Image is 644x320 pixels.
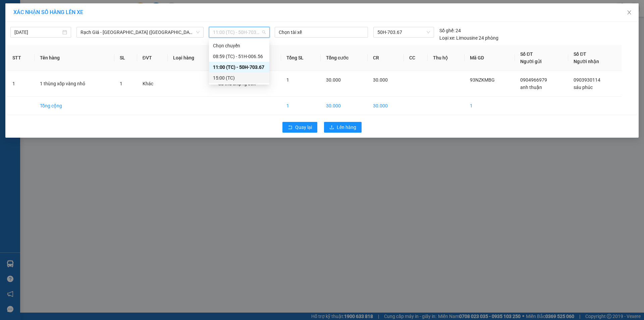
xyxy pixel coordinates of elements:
[373,77,388,83] span: 30.000
[404,45,428,71] th: CC
[137,45,168,71] th: ĐVT
[209,40,269,51] div: Chọn chuyến
[574,59,599,64] span: Người nhận
[168,45,213,71] th: Loại hàng
[520,77,547,83] span: 0904966979
[574,77,600,83] span: 0903930114
[35,97,114,115] td: Tổng cộng
[286,77,289,83] span: 1
[35,45,114,71] th: Tên hàng
[213,27,266,37] span: 11:00 (TC) - 50H-703.67
[620,3,639,22] button: Close
[213,74,265,82] div: 15:00 (TC)
[326,77,341,83] span: 30.000
[520,59,542,64] span: Người gửi
[439,34,455,42] span: Loại xe:
[120,81,122,86] span: 1
[465,97,515,115] td: 1
[213,63,265,71] div: 11:00 (TC) - 50H-703.67
[7,71,35,97] td: 1
[368,97,404,115] td: 30.000
[520,51,533,57] span: Số ĐT
[281,97,321,115] td: 1
[465,45,515,71] th: Mã GD
[520,85,542,90] span: anh thuận
[574,85,593,90] span: sáu phúc
[288,125,292,130] span: rollback
[281,45,321,71] th: Tổng SL
[428,45,464,71] th: Thu hộ
[439,27,454,34] span: Số ghế:
[324,122,362,133] button: uploadLên hàng
[377,27,430,37] span: 50H-703.67
[368,45,404,71] th: CR
[439,27,461,34] div: 24
[14,29,61,36] input: 11/09/2025
[13,9,83,15] span: XÁC NHẬN SỐ HÀNG LÊN XE
[213,53,265,60] div: 08:59 (TC) - 51H-006.56
[574,51,586,57] span: Số ĐT
[321,97,368,115] td: 30.000
[321,45,368,71] th: Tổng cước
[470,77,495,83] span: 93NZKMBG
[295,124,312,131] span: Quay lại
[196,30,200,34] span: down
[337,124,356,131] span: Lên hàng
[329,125,334,130] span: upload
[7,45,35,71] th: STT
[213,42,265,49] div: Chọn chuyến
[35,71,114,97] td: 1 thùng xốp vàng nhỏ
[282,122,317,133] button: rollbackQuay lại
[114,45,137,71] th: SL
[439,34,498,42] div: Limousine 24 phòng
[137,71,168,97] td: Khác
[627,10,632,15] span: close
[80,27,200,37] span: Rạch Giá - Sài Gòn (Hàng Hoá)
